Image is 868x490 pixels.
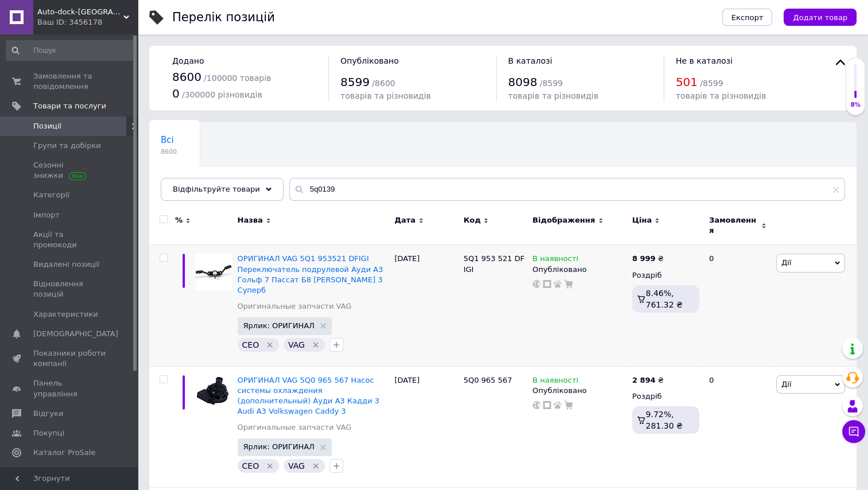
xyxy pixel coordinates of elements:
span: Назва [238,215,263,225]
span: В наявності [533,254,579,266]
span: 8.46%, 761.32 ₴ [646,289,683,309]
img: ОРИГИНАЛ VAG 5Q0 965 567 Насос системы охлаждения (дополнительный) Ауди А3 Кадди 3 Audi A3 Volksw... [195,375,232,407]
span: Категорії [33,190,69,200]
span: Дії [781,380,791,388]
span: 0 [172,87,180,100]
div: 0 [702,245,773,366]
div: 0 [702,366,773,487]
span: Ярлик: ОРИГИНАЛ [243,322,315,329]
span: / 8599 [700,79,723,88]
span: Відображення [533,215,595,225]
button: Додати товар [784,9,857,26]
span: Покупці [33,428,64,438]
span: Каталог ProSale [33,448,95,458]
span: 8098 [508,75,537,89]
span: Не в каталозі [676,56,733,65]
span: Дії [781,258,791,267]
span: Показники роботи компанії [33,348,106,369]
span: Акції та промокоди [33,230,106,250]
span: Дата [394,215,416,225]
button: Чат з покупцем [842,420,865,443]
span: / 8599 [540,79,563,88]
span: Характеристики [33,309,98,320]
div: [DATE] [392,245,460,366]
div: Перелік позицій [172,11,275,24]
span: / 8600 [372,79,395,88]
div: 8% [846,101,865,109]
span: Відновлення позицій [33,279,106,300]
button: Експорт [722,9,773,26]
svg: Видалити мітку [311,461,320,470]
span: Сезонні знижки [33,160,106,181]
span: Відфільтруйте товари [173,185,260,193]
span: VAG [288,340,305,349]
span: Замовлення та повідомлення [33,71,106,92]
span: Опубліковано [340,56,399,65]
span: 8599 [340,75,370,89]
div: ₴ [632,375,664,386]
span: В наявності [533,376,579,388]
span: Відгуки [33,409,63,419]
span: / 100000 товарів [204,73,271,83]
span: Ціна [632,215,652,225]
span: Товари та послуги [33,101,106,111]
span: [DEMOGRAPHIC_DATA] [33,329,118,339]
span: 5Q0 965 567 [463,376,512,384]
span: Панель управління [33,378,106,399]
span: 8600 [161,147,177,156]
span: В каталозі [508,56,552,65]
img: ОРИГИНАЛ VAG 5Q1 953521 DFIGI Переключатель подрулевой Ауди А3 Гольф 7 Пассат Б8 Тоуран Шкода Окт... [195,254,232,290]
svg: Видалити мітку [265,340,274,349]
span: СЕО [242,340,259,349]
b: 2 894 [632,376,656,384]
a: ОРИГИНАЛ VAG 5Q0 965 567 Насос системы охлаждения (дополнительный) Ауди А3 Кадди 3 Audi A3 Volksw... [238,376,379,416]
input: Пошук [6,40,135,61]
a: Оригинальные запчасти VAG [238,422,352,433]
span: Імпорт [33,210,60,220]
span: Видалені позиції [33,259,99,270]
a: ОРИГИНАЛ VAG 5Q1 953521 DFIGI Переключатель подрулевой Ауди А3 Гольф 7 Пассат Б8 [PERSON_NAME] 3 ... [238,254,383,294]
input: Пошук по назві позиції, артикулу і пошуковим запитам [289,178,845,201]
span: товарів та різновидів [508,91,598,100]
span: Всі [161,135,174,145]
div: [DATE] [392,366,460,487]
span: VAG [288,461,305,470]
div: Роздріб [632,270,699,281]
span: 8600 [172,70,201,84]
span: Позиції [33,121,61,131]
span: товарів та різновидів [676,91,766,100]
span: Замовлення [709,215,758,236]
span: / 300000 різновидів [182,90,262,99]
span: Додано [172,56,204,65]
span: 501 [676,75,697,89]
span: товарів та різновидів [340,91,431,100]
div: ₴ [632,254,664,264]
svg: Видалити мітку [265,461,274,470]
div: Опубліковано [533,265,627,275]
div: Опубліковано [533,386,627,396]
span: 9.72%, 281.30 ₴ [646,410,683,430]
span: Ярлик: ОРИГИНАЛ [243,443,315,450]
span: % [175,215,183,225]
a: Оригинальные запчасти VAG [238,301,352,312]
b: 8 999 [632,254,656,263]
span: Групи та добірки [33,141,101,151]
span: 5Q1 953 521 DF IGI [463,254,524,273]
div: Роздріб [632,391,699,402]
span: СЕО [242,461,259,470]
div: Ваш ID: 3456178 [37,17,138,28]
span: Код [463,215,480,225]
span: Auto-dock-ukraina Пропонуємо НОВІ та Б/У запчастини підбираємо по ВІН коду [37,7,123,17]
span: Додати товар [793,13,847,22]
svg: Видалити мітку [311,340,320,349]
span: Експорт [731,13,764,22]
